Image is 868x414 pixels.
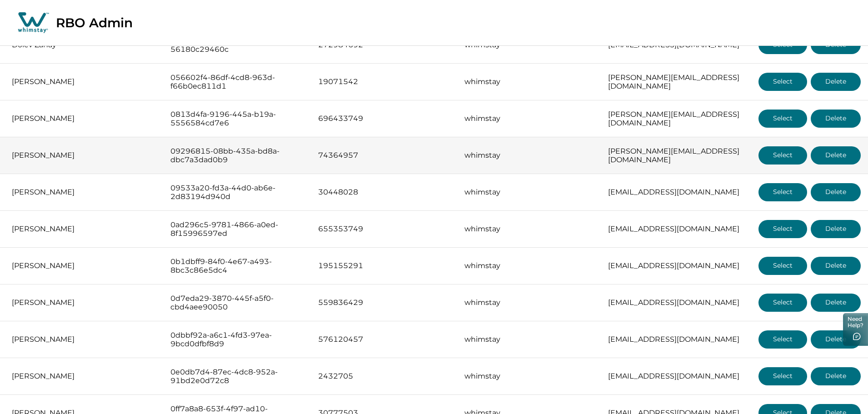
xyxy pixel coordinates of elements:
[170,220,304,238] p: 0ad296c5-9781-4866-a0ed-8f15996597ed
[170,257,304,275] p: 0b1dbff9-84f0-4e67-a493-8bc3c86e5dc4
[608,298,744,307] p: [EMAIL_ADDRESS][DOMAIN_NAME]
[608,188,744,197] p: [EMAIL_ADDRESS][DOMAIN_NAME]
[758,110,807,128] button: Select
[811,367,861,385] button: Delete
[318,261,449,270] p: 195155291
[318,298,449,307] p: 559836429
[170,110,304,128] p: 0813d4fa-9196-445a-b19a-5556584cd7e6
[464,224,594,234] p: whimstay
[811,257,861,275] button: Delete
[170,73,304,91] p: 056602f4-86df-4cd8-963d-f66b0ec811d1
[464,151,594,160] p: whimstay
[811,73,861,91] button: Delete
[12,151,156,160] p: [PERSON_NAME]
[608,73,744,91] p: [PERSON_NAME][EMAIL_ADDRESS][DOMAIN_NAME]
[758,183,807,201] button: Select
[12,372,156,381] p: [PERSON_NAME]
[608,372,744,381] p: [EMAIL_ADDRESS][DOMAIN_NAME]
[318,151,449,160] p: 74364957
[608,224,744,234] p: [EMAIL_ADDRESS][DOMAIN_NAME]
[758,220,807,238] button: Select
[758,330,807,349] button: Select
[464,298,594,307] p: whimstay
[12,224,156,234] p: [PERSON_NAME]
[811,220,861,238] button: Delete
[12,261,156,270] p: [PERSON_NAME]
[170,184,304,201] p: 09533a20-fd3a-44d0-ab6e-2d83194d940d
[318,77,449,86] p: 19071542
[12,298,156,307] p: [PERSON_NAME]
[464,372,594,381] p: whimstay
[56,15,133,30] p: RBO Admin
[464,77,594,86] p: whimstay
[318,372,449,381] p: 2432705
[811,146,861,165] button: Delete
[464,335,594,344] p: whimstay
[170,294,304,312] p: 0d7eda29-3870-445f-a5f0-cbd4aee90050
[318,335,449,344] p: 576120457
[811,183,861,201] button: Delete
[464,114,594,123] p: whimstay
[758,367,807,385] button: Select
[318,224,449,234] p: 655353749
[464,188,594,197] p: whimstay
[170,331,304,349] p: 0dbbf92a-a6c1-4fd3-97ea-9bcd0dfbf8d9
[170,368,304,385] p: 0e0db7d4-87ec-4dc8-952a-91bd2e0d72c8
[811,294,861,312] button: Delete
[811,330,861,349] button: Delete
[318,114,449,123] p: 696433749
[811,110,861,128] button: Delete
[608,261,744,270] p: [EMAIL_ADDRESS][DOMAIN_NAME]
[12,77,156,86] p: [PERSON_NAME]
[758,146,807,165] button: Select
[464,261,594,270] p: whimstay
[608,147,744,165] p: [PERSON_NAME][EMAIL_ADDRESS][DOMAIN_NAME]
[608,110,744,128] p: [PERSON_NAME][EMAIL_ADDRESS][DOMAIN_NAME]
[170,147,304,165] p: 09296815-08bb-435a-bd8a-dbc7a3dad0b9
[758,257,807,275] button: Select
[12,114,156,123] p: [PERSON_NAME]
[758,294,807,312] button: Select
[758,73,807,91] button: Select
[12,188,156,197] p: [PERSON_NAME]
[12,335,156,344] p: [PERSON_NAME]
[318,188,449,197] p: 30448028
[608,335,744,344] p: [EMAIL_ADDRESS][DOMAIN_NAME]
